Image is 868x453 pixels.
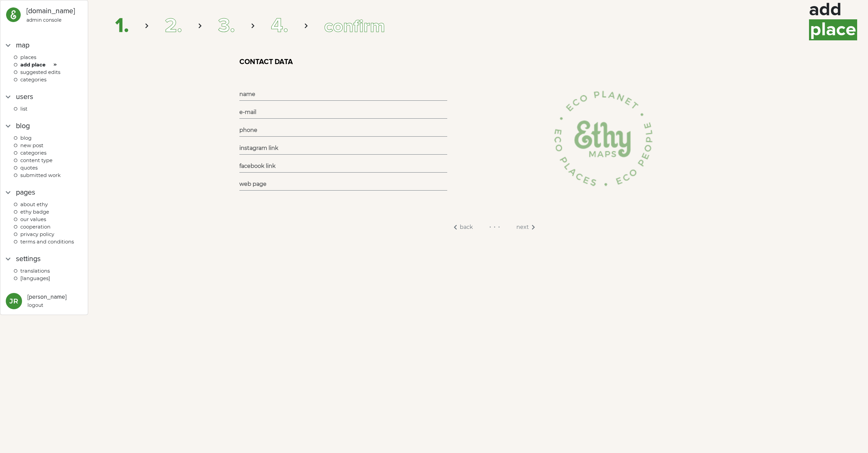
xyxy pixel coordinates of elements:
[20,69,60,75] span: Suggested edits
[460,223,473,231] span: BACK
[16,254,41,264] div: settings
[239,142,447,155] input: instagram link
[20,157,53,163] span: CONTENT TYPE
[20,231,54,237] span: Privacy policy
[809,19,857,40] span: PLACE
[218,16,235,36] span: 3.
[20,268,50,274] span: Translations
[27,302,66,309] div: logout
[26,17,75,24] div: admin console
[20,142,43,149] span: New post
[20,77,46,83] span: categories
[16,40,29,51] div: map
[16,92,33,102] div: Users
[239,124,447,137] input: phone
[20,209,49,215] span: Ethy badge
[239,178,447,191] input: web page
[6,7,21,22] img: ethy-logo
[20,150,46,156] span: Categories
[20,62,45,68] span: ADD PLACE
[239,160,447,173] input: facebook link
[20,224,51,230] span: Cooperation
[6,293,22,309] button: JR
[16,187,35,198] div: Pages
[115,16,129,36] span: 1.
[235,58,753,66] div: CONTACT DATA
[20,165,38,171] span: Quotes
[27,293,66,302] div: [PERSON_NAME]
[20,275,50,281] span: [languages]
[271,16,288,36] span: 4.
[20,106,27,112] span: list
[239,88,447,101] input: name
[516,223,529,231] span: NEXT
[20,216,46,222] span: Our values
[20,201,48,208] span: About Ethy
[20,135,32,141] span: Blog
[481,218,508,237] div: . . .
[809,0,842,19] span: ADD
[324,18,385,36] span: CONFIRM
[16,121,30,132] div: blog
[20,172,61,178] span: Submitted work
[20,54,36,60] span: Places
[26,6,75,17] div: [DOMAIN_NAME]
[165,16,182,36] span: 2.
[543,83,662,201] img: logo3.png
[239,106,447,119] input: e-mail
[20,239,74,245] span: Terms and conditions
